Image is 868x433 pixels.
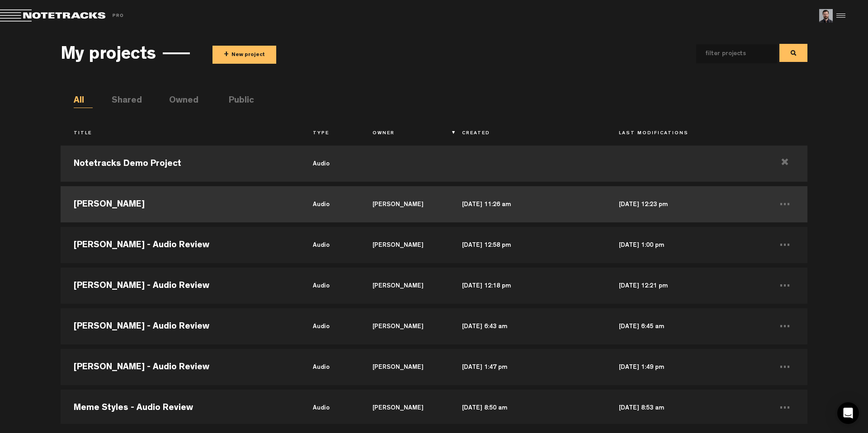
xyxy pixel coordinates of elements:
[112,94,131,108] li: Shared
[61,225,299,265] td: [PERSON_NAME] - Audio Review
[61,126,299,141] th: Title
[61,347,299,387] td: [PERSON_NAME] - Audio Review
[359,265,449,306] td: [PERSON_NAME]
[449,306,606,347] td: [DATE] 6:43 am
[300,143,359,184] td: audio
[212,46,276,64] button: +New project
[763,265,807,306] td: ...
[300,347,359,387] td: audio
[359,306,449,347] td: [PERSON_NAME]
[763,225,807,265] td: ...
[763,184,807,225] td: ...
[819,9,833,23] img: ACg8ocKHf2NAdfyR61bVn6tm9gUcKvZxj0r2XJE9asHYh_0Xa1_hwf7b=s96-c
[606,225,763,265] td: [DATE] 1:00 pm
[696,44,763,63] input: filter projects
[224,50,229,60] span: +
[606,387,763,428] td: [DATE] 8:53 am
[359,184,449,225] td: [PERSON_NAME]
[606,126,763,141] th: Last Modifications
[300,265,359,306] td: audio
[300,184,359,225] td: audio
[606,306,763,347] td: [DATE] 6:45 am
[606,265,763,306] td: [DATE] 12:21 pm
[359,387,449,428] td: [PERSON_NAME]
[449,184,606,225] td: [DATE] 11:26 am
[359,347,449,387] td: [PERSON_NAME]
[300,387,359,428] td: audio
[449,265,606,306] td: [DATE] 12:18 pm
[61,387,299,428] td: Meme Styles - Audio Review
[449,347,606,387] td: [DATE] 1:47 pm
[300,306,359,347] td: audio
[74,94,93,108] li: All
[449,225,606,265] td: [DATE] 12:58 pm
[763,347,807,387] td: ...
[300,126,359,141] th: Type
[169,94,188,108] li: Owned
[763,306,807,347] td: ...
[449,126,606,141] th: Created
[359,225,449,265] td: [PERSON_NAME]
[763,387,807,428] td: ...
[837,402,859,424] div: Open Intercom Messenger
[61,46,156,66] h3: My projects
[229,94,248,108] li: Public
[61,184,299,225] td: [PERSON_NAME]
[300,225,359,265] td: audio
[359,126,449,141] th: Owner
[61,306,299,347] td: [PERSON_NAME] - Audio Review
[606,347,763,387] td: [DATE] 1:49 pm
[449,387,606,428] td: [DATE] 8:50 am
[61,265,299,306] td: [PERSON_NAME] - Audio Review
[606,184,763,225] td: [DATE] 12:23 pm
[61,143,299,184] td: Notetracks Demo Project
